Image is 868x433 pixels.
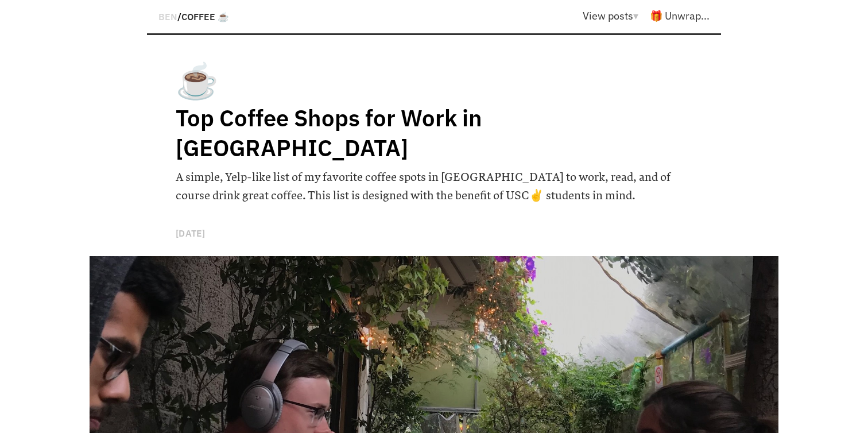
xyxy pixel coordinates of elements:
[158,6,229,27] div: /
[176,222,692,244] p: [DATE]
[181,11,229,22] a: Coffee ☕️
[176,168,692,205] h6: A simple, Yelp-like list of my favorite coffee spots in [GEOGRAPHIC_DATA] to work, read, and of c...
[176,57,692,103] h1: ☕️
[158,11,177,22] a: BEN
[583,9,650,22] a: View posts
[176,103,606,163] h1: Top Coffee Shops for Work in [GEOGRAPHIC_DATA]
[650,9,710,22] a: 🎁 Unwrap...
[633,9,638,22] span: ▾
